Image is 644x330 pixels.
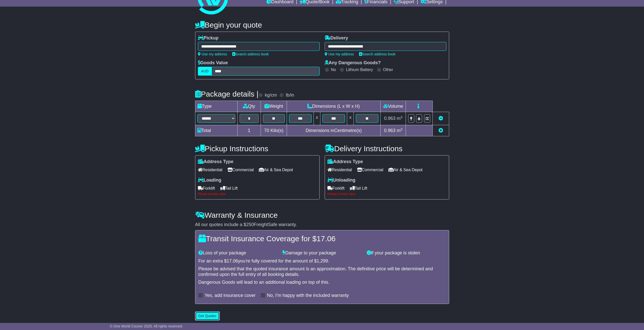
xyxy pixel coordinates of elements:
td: x [314,112,320,125]
h4: Pickup Instructions [195,144,320,153]
h4: Package details | [195,90,259,98]
label: Address Type [327,159,363,165]
span: m [397,128,403,133]
div: Please provide value [198,192,317,196]
span: Air & Sea Depot [388,166,423,174]
div: Please provide value [327,192,446,196]
td: Total [195,125,237,136]
td: Dimensions in Centimetre(s) [287,125,381,136]
label: Any Dangerous Goods? [325,60,381,66]
div: For an extra $ you're fully covered for the amount of $ . [198,258,446,264]
a: Search address book [232,52,269,56]
div: If your package is stolen [364,250,448,256]
label: Delivery [325,35,348,41]
label: No, I'm happy with the included warranty [267,293,349,298]
span: Residential [327,166,352,174]
button: Get Quotes [195,312,220,320]
span: Air & Sea Depot [259,166,293,174]
label: Yes, add insurance cover [205,293,256,298]
a: Remove this item [439,116,443,121]
sup: 3 [401,115,403,119]
span: © One World Courier 2025. All rights reserved. [110,324,183,328]
span: Forklift [327,184,345,192]
span: 17.06 [227,258,238,263]
span: Commercial [357,166,383,174]
label: Lithium Battery [346,67,373,72]
span: Tail Lift [220,184,238,192]
span: Residential [198,166,222,174]
label: Goods Value [198,60,228,66]
label: Unloading [327,178,356,183]
label: Other [383,67,393,72]
label: Loading [198,178,221,183]
label: kg/cm [265,93,277,98]
h4: Warranty & Insurance [195,211,449,219]
label: Address Type [198,159,234,165]
span: 17.06 [317,234,336,243]
h4: Transit Insurance Coverage for $ [198,234,446,243]
td: Type [195,101,237,112]
div: All our quotes include a $ FreightSafe warranty. [195,222,449,228]
div: Loss of your package [196,250,280,256]
span: m [397,116,403,121]
td: x [347,112,354,125]
div: Damage to your package [280,250,364,256]
span: 0.963 [384,128,396,133]
td: Kilo(s) [261,125,287,136]
a: Use my address [198,52,227,56]
h4: Begin your quote [195,21,449,29]
td: Qty [237,101,261,112]
td: Dimensions (L x W x H) [287,101,381,112]
sup: 3 [401,127,403,131]
span: 0.963 [384,116,396,121]
td: Weight [261,101,287,112]
td: Volume [381,101,406,112]
label: lb/in [286,93,294,98]
td: 1 [237,125,261,136]
span: 1,299 [317,258,328,263]
label: No [331,67,336,72]
a: Add new item [439,128,443,133]
a: Use my address [325,52,354,56]
label: Pickup [198,35,219,41]
span: 70 [264,128,269,133]
span: Commercial [227,166,254,174]
span: Forklift [198,184,215,192]
div: Dangerous Goods will lead to an additional loading on top of this. [198,280,446,285]
div: Please be advised that the quoted insurance amount is an approximation. The definitive price will... [198,266,446,277]
h4: Delivery Instructions [325,144,449,153]
a: Search address book [359,52,396,56]
span: Tail Lift [350,184,367,192]
label: AUD [198,67,212,76]
span: 250 [246,222,254,227]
